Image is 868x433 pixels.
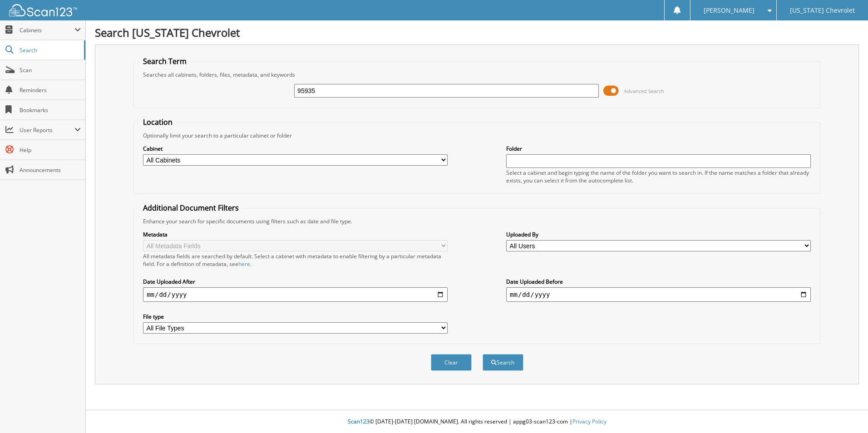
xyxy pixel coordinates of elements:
[20,166,81,174] span: Announcements
[704,8,755,13] span: [PERSON_NAME]
[138,71,815,79] div: Searches all cabinets, folders, files, metadata, and keywords
[138,117,177,127] legend: Location
[790,8,855,13] span: [US_STATE] Chevrolet
[143,252,448,268] div: All metadata fields are searched by default. Select a cabinet with metadata to enable filtering b...
[506,145,811,153] label: Folder
[20,46,79,54] span: Search
[506,287,811,302] input: end
[483,354,523,371] button: Search
[238,260,250,268] a: here
[20,146,81,154] span: Help
[624,88,664,94] span: Advanced Search
[20,126,74,134] span: User Reports
[9,4,77,16] img: scan123-logo-white.svg
[143,287,448,302] input: start
[506,278,811,285] label: Date Uploaded Before
[823,389,868,433] iframe: Chat Widget
[138,56,191,66] legend: Search Term
[143,231,448,238] label: Metadata
[143,278,448,285] label: Date Uploaded After
[20,86,81,94] span: Reminders
[348,418,370,425] span: Scan123
[138,217,815,225] div: Enhance your search for specific documents using filters such as date and file type.
[138,132,815,139] div: Optionally limit your search to a particular cabinet or folder
[143,313,448,320] label: File type
[138,203,243,213] legend: Additional Document Filters
[20,26,74,34] span: Cabinets
[506,169,811,184] div: Select a cabinet and begin typing the name of the folder you want to search in. If the name match...
[20,106,81,114] span: Bookmarks
[431,354,472,371] button: Clear
[572,418,607,425] a: Privacy Policy
[143,145,448,153] label: Cabinet
[86,411,868,433] div: © [DATE]-[DATE] [DOMAIN_NAME]. All rights reserved | appg03-scan123-com |
[506,231,811,238] label: Uploaded By
[95,25,859,40] h1: Search [US_STATE] Chevrolet
[20,66,81,74] span: Scan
